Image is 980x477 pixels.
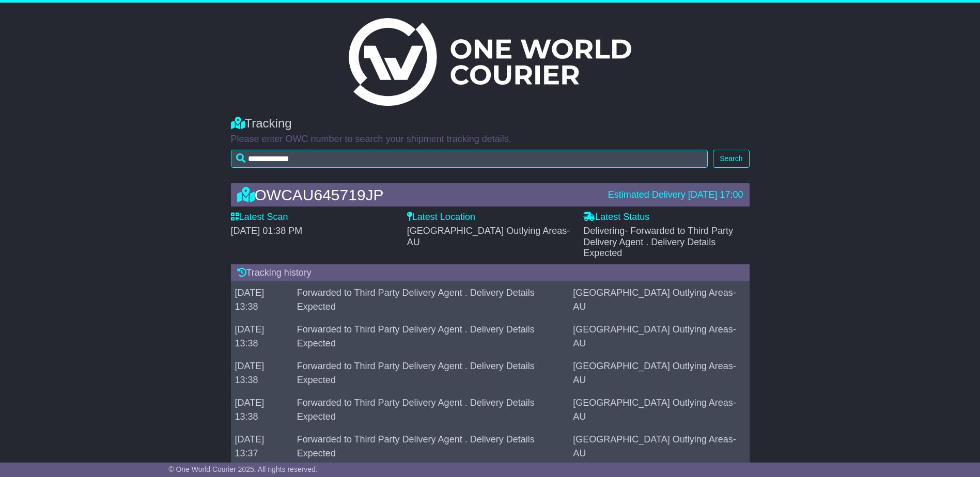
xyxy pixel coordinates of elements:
span: Delivering [583,226,733,258]
td: [GEOGRAPHIC_DATA] Outlying Areas-AU [569,392,749,428]
span: - Forwarded to Third Party Delivery Agent . Delivery Details Expected [583,226,733,258]
td: Forwarded to Third Party Delivery Agent . Delivery Details Expected [293,355,569,392]
td: [DATE] 13:38 [231,282,293,319]
label: Latest Location [407,212,475,223]
td: [GEOGRAPHIC_DATA] Outlying Areas-AU [569,282,749,319]
div: OWCAU645719JP [232,186,603,203]
td: [DATE] 13:37 [231,428,293,465]
div: Tracking history [231,264,750,282]
label: Latest Status [583,212,649,223]
span: [DATE] 01:38 PM [231,226,303,236]
td: Forwarded to Third Party Delivery Agent . Delivery Details Expected [293,428,569,465]
label: Latest Scan [231,212,288,223]
td: Forwarded to Third Party Delivery Agent . Delivery Details Expected [293,392,569,428]
p: Please enter OWC number to search your shipment tracking details. [231,134,750,145]
td: Forwarded to Third Party Delivery Agent . Delivery Details Expected [293,319,569,355]
td: [GEOGRAPHIC_DATA] Outlying Areas-AU [569,355,749,392]
img: Light [349,18,631,106]
td: [DATE] 13:38 [231,355,293,392]
td: [GEOGRAPHIC_DATA] Outlying Areas-AU [569,428,749,465]
td: Forwarded to Third Party Delivery Agent . Delivery Details Expected [293,282,569,319]
div: Estimated Delivery [DATE] 17:00 [608,189,743,201]
button: Search [713,150,749,168]
td: [GEOGRAPHIC_DATA] Outlying Areas-AU [569,319,749,355]
span: [GEOGRAPHIC_DATA] Outlying Areas-AU [407,226,570,247]
td: [DATE] 13:38 [231,319,293,355]
span: © One World Courier 2025. All rights reserved. [168,465,318,473]
div: Tracking [231,116,750,131]
td: [DATE] 13:38 [231,392,293,428]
